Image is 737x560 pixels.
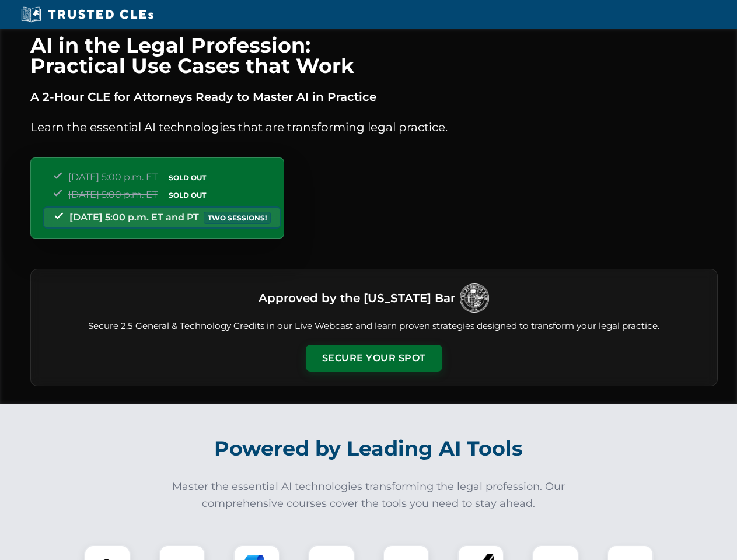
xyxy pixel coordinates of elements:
p: Secure 2.5 General & Technology Credits in our Live Webcast and learn proven strategies designed ... [45,320,703,333]
button: Secure Your Spot [306,345,442,372]
span: [DATE] 5:00 p.m. ET [68,171,158,183]
img: Logo [460,283,489,313]
p: A 2-Hour CLE for Attorneys Ready to Master AI in Practice [30,87,718,106]
p: Master the essential AI technologies transforming the legal profession. Our comprehensive courses... [165,478,573,512]
h2: Powered by Leading AI Tools [46,428,692,469]
h1: AI in the Legal Profession: Practical Use Cases that Work [30,35,718,76]
span: SOLD OUT [165,171,210,184]
span: [DATE] 5:00 p.m. ET [68,189,158,200]
img: Trusted CLEs [18,6,157,23]
h3: Approved by the [US_STATE] Bar [259,288,455,309]
p: Learn the essential AI technologies that are transforming legal practice. [30,118,718,136]
span: SOLD OUT [165,189,210,201]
